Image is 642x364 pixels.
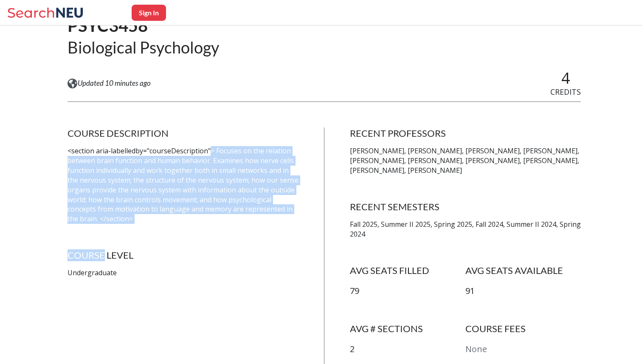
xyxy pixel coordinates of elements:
p: 91 [465,285,581,297]
span: CREDITS [550,87,581,97]
span: Updated 10 minutes ago [78,79,151,88]
h4: AVG SEATS AVAILABLE [465,265,581,277]
span: 4 [561,68,570,88]
p: None [465,343,581,356]
p: 79 [350,285,465,297]
h4: AVG # SECTIONS [350,323,465,335]
h4: RECENT PROFESSORS [350,127,581,139]
p: Fall 2025, Summer II 2025, Spring 2025, Fall 2024, Summer II 2024, Spring 2024 [350,220,581,239]
p: [PERSON_NAME], [PERSON_NAME], [PERSON_NAME], [PERSON_NAME], [PERSON_NAME], [PERSON_NAME], [PERSON... [350,146,581,175]
p: Undergraduate [68,268,298,278]
h4: COURSE DESCRIPTION [68,127,298,139]
h2: Biological Psychology [68,37,219,58]
h4: AVG SEATS FILLED [350,265,465,277]
button: Sign In [132,5,166,21]
h4: COURSE FEES [465,323,581,335]
h1: PSYC3458 [68,15,219,37]
h4: COURSE LEVEL [68,249,298,261]
h4: RECENT SEMESTERS [350,201,581,213]
p: 2 [350,343,465,356]
p: <section aria-labelledby="courseDescription"> Focuses on the relation between brain function and ... [68,146,298,224]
